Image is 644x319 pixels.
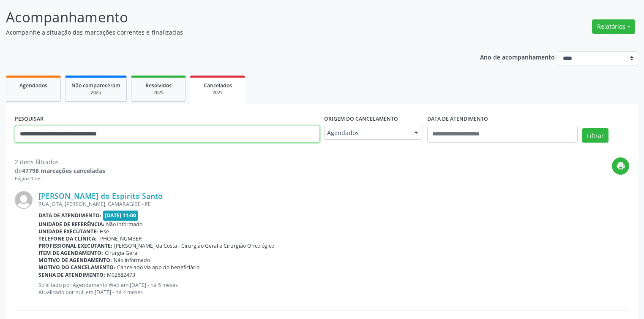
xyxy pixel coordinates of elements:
b: Unidade de referência: [38,221,104,228]
button: Relatórios [592,19,635,34]
button: print [612,157,629,175]
span: [PHONE_NUMBER] [98,235,144,242]
b: Profissional executante: [38,242,112,249]
span: Agendados [327,129,406,137]
p: Acompanhe a situação das marcações correntes e finalizadas [6,28,448,37]
span: Agendados [19,82,47,89]
img: img [15,191,33,209]
span: Hse [100,228,109,235]
strong: 47798 marcações canceladas [22,167,105,175]
i: print [616,161,625,170]
button: Filtrar [582,128,609,143]
b: Item de agendamento: [38,249,103,257]
span: Cancelados [204,82,232,89]
b: Motivo de agendamento: [38,257,112,264]
div: 2025 [196,89,239,96]
p: Solicitado por Agendamento Web em [DATE] - há 5 meses Atualizado por null em [DATE] - há 4 meses [38,281,629,296]
b: Motivo do cancelamento: [38,264,115,271]
div: RUA JOTA, [PERSON_NAME], CAMARAGIBE - PE [38,200,629,208]
b: Senha de atendimento: [38,271,105,278]
span: Não informado [114,257,150,264]
b: Telefone da clínica: [38,235,97,242]
label: Origem do cancelamento [324,113,398,126]
div: 2025 [71,89,120,96]
span: Resolvidos [145,82,172,89]
div: 2 itens filtrados [15,157,105,166]
div: Página 1 de 1 [15,175,105,182]
span: Cancelado via app do beneficiário [117,264,199,271]
b: Data de atendimento: [38,212,101,219]
span: M02682473 [107,271,135,278]
span: [PERSON_NAME] da Costa - Cirurgião Geral e Cirurgião Oncológico [114,242,274,249]
b: Unidade executante: [38,228,98,235]
div: de [15,166,105,175]
label: DATA DE ATENDIMENTO [427,113,488,126]
a: [PERSON_NAME] do Espirito Santo [38,191,163,200]
span: [DATE] 11:00 [103,211,139,220]
span: Cirurgia Geral [105,249,139,257]
span: Não compareceram [71,82,120,89]
label: PESQUISAR [15,113,44,126]
p: Ano de acompanhamento [480,51,555,62]
span: Não informado [106,221,142,228]
div: 2025 [137,89,180,96]
p: Acompanhamento [6,7,448,28]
